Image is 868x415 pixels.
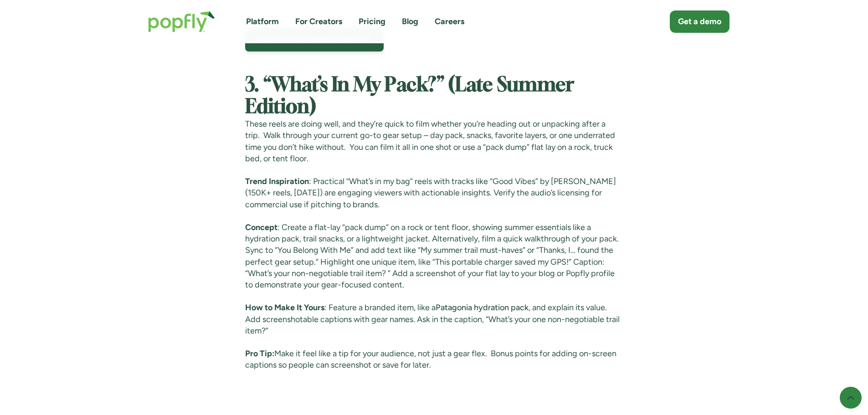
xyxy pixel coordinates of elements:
strong: How to Make It Yours [245,302,324,313]
p: Make it feel like a tip for your audience, not just a gear flex. Bonus points for adding on-scree... [245,348,623,383]
strong: Concept [245,222,277,232]
a: home [139,2,224,41]
div: Get a demo [678,16,721,27]
p: : Create a flat-lay “pack dump” on a rock or tent floor, showing summer essentials like a hydrati... [245,222,623,291]
p: ‍ [245,51,623,63]
a: Get a demo [670,10,729,33]
strong: 3. “What’s In My Pack?” (Late Summer Edition) [245,76,574,117]
a: Blog [402,16,418,27]
p: These reels are doing well, and they’re quick to film whether you’re heading out or unpacking aft... [245,118,623,164]
a: For Creators [295,16,342,27]
p: : Feature a branded item, like a , and explain its value. Add screenshotable captions with gear n... [245,302,623,337]
strong: Trend Inspiration [245,176,309,186]
a: Patagonia hydration pack [436,302,529,313]
p: ‍ [245,394,623,405]
a: Careers [435,16,464,27]
a: Pricing [359,16,385,27]
a: Platform [246,16,279,27]
p: : Practical “What’s in my bag” reels with tracks like “Good Vibes” by [PERSON_NAME] (150K+ reels,... [245,176,623,210]
strong: Pro Tip: [245,348,274,359]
